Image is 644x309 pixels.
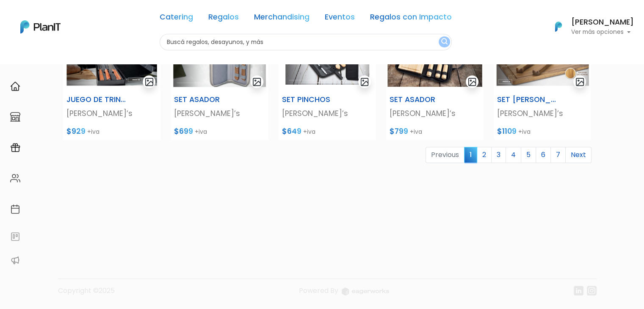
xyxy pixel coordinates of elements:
img: logo_eagerworks-044938b0bf012b96b195e05891a56339191180c2d98ce7df62ca656130a436fa.svg [342,287,389,295]
a: gallery-light JUEGO DE TRINCHAR [PERSON_NAME]’s $929 +iva [58,17,166,140]
p: [PERSON_NAME]’s [282,108,373,119]
p: [PERSON_NAME]’s [390,108,480,119]
a: Regalos [208,14,239,24]
img: calendar-87d922413cdce8b2cf7b7f5f62616a5cf9e4887200fb71536465627b3292af00.svg [10,204,20,214]
img: gallery-light [575,77,585,87]
img: gallery-light [252,77,262,87]
input: Buscá regalos, desayunos, y más [160,34,452,50]
span: +iva [303,127,315,136]
div: ¿Necesitás ayuda? [44,8,122,25]
img: people-662611757002400ad9ed0e3c099ab2801c6687ba6c219adb57efc949bc21e19d.svg [10,173,20,183]
span: +iva [410,127,422,136]
img: PlanIt Logo [20,20,61,33]
a: 5 [521,147,536,163]
a: Regalos con Impacto [370,14,452,24]
span: $799 [390,126,408,136]
span: 1 [464,147,477,163]
span: $649 [282,126,301,136]
p: [PERSON_NAME]’s [66,108,157,119]
h6: SET [PERSON_NAME] [497,95,558,104]
h6: SET PINCHOS [282,95,343,104]
p: [PERSON_NAME]’s [174,108,265,119]
span: +iva [87,127,100,136]
span: $699 [174,126,193,136]
a: Powered By [299,286,389,302]
p: Ver más opciones [571,29,634,35]
span: translation missing: es.layouts.footer.powered_by [299,286,338,295]
img: feedback-78b5a0c8f98aac82b08bfc38622c3050aee476f2c9584af64705fc4e61158814.svg [10,232,20,242]
img: campaigns-02234683943229c281be62815700db0a1741e53638e28bf9629b52c665b00959.svg [10,143,20,153]
a: 2 [477,147,492,163]
h6: [PERSON_NAME] [571,19,634,26]
p: [PERSON_NAME]’s [497,108,588,119]
a: Next [565,147,591,163]
a: gallery-light SET [PERSON_NAME] [PERSON_NAME]’s $1109 +iva [489,17,596,140]
a: gallery-light SET ASADOR [PERSON_NAME]’s $799 +iva [381,17,489,140]
a: 6 [536,147,551,163]
img: marketplace-4ceaa7011d94191e9ded77b95e3339b90024bf715f7c57f8cf31f2d8c509eaba.svg [10,112,20,122]
img: search_button-432b6d5273f82d61273b3651a40e1bd1b912527efae98b1b7a1b2c0702e16a8d.svg [441,38,448,46]
h6: SET ASADOR [390,95,450,104]
h6: SET ASADOR [174,95,235,104]
img: gallery-light [360,77,370,87]
img: home-e721727adea9d79c4d83392d1f703f7f8bce08238fde08b1acbfd93340b81755.svg [10,81,20,91]
a: Eventos [325,14,355,24]
span: +iva [195,127,207,136]
a: Merchandising [254,14,310,24]
img: instagram-7ba2a2629254302ec2a9470e65da5de918c9f3c9a63008f8abed3140a32961bf.svg [587,286,597,295]
img: gallery-light [467,77,477,87]
a: 4 [506,147,521,163]
img: gallery-light [144,77,154,87]
p: Copyright ©2025 [58,286,115,302]
a: 7 [550,147,566,163]
a: 3 [491,147,506,163]
a: gallery-light SET PINCHOS [PERSON_NAME]’s $649 +iva [274,17,381,140]
button: PlanIt Logo [PERSON_NAME] Ver más opciones [544,16,634,38]
img: partners-52edf745621dab592f3b2c58e3bca9d71375a7ef29c3b500c9f145b62cc070d4.svg [10,255,20,265]
h6: JUEGO DE TRINCHAR [66,95,127,104]
a: gallery-light SET ASADOR [PERSON_NAME]’s $699 +iva [166,17,273,140]
img: linkedin-cc7d2dbb1a16aff8e18f147ffe980d30ddd5d9e01409788280e63c91fc390ff4.svg [574,286,583,295]
span: +iva [518,127,531,136]
img: PlanIt Logo [549,17,568,36]
span: $929 [66,126,86,136]
a: Catering [160,14,193,24]
span: $1109 [497,126,517,136]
